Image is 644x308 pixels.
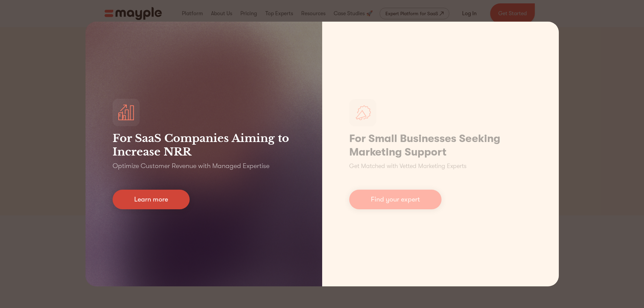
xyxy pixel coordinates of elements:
[349,190,442,209] a: Find your expert
[349,132,532,159] h1: For Small Businesses Seeking Marketing Support
[113,190,190,209] a: Learn more
[113,132,295,159] h3: For SaaS Companies Aiming to Increase NRR
[113,161,269,171] p: Optimize Customer Revenue with Managed Expertise
[349,162,467,171] p: Get Matched with Vetted Marketing Experts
